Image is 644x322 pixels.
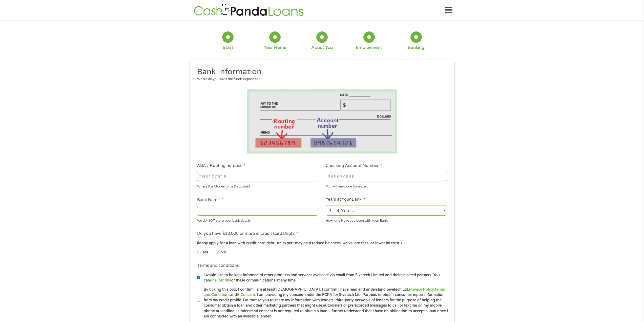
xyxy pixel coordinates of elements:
[326,182,447,189] div: You will need one for a loan.
[264,45,286,50] div: Your Home
[223,45,233,50] div: Start
[204,287,445,297] a: Terms and Conditions
[200,287,448,319] label: By ticking this box, I confirm I am at least [DEMOGRAPHIC_DATA]. I confirm I have read and unders...
[197,216,318,223] div: We do NOT store your bank details!
[326,172,447,181] input: 345634636
[192,3,305,17] img: GetLoanNow Logo
[197,231,298,236] label: Do you have $10,000 or more in Credit Card Debt?
[197,67,443,77] h2: Bank Information
[197,263,239,268] label: Terms and conditions
[409,287,434,292] a: Privacy Policy
[197,172,318,181] input: 263177916
[221,250,226,255] label: No
[311,45,333,50] div: About You
[247,89,397,154] img: Routing number location
[210,278,231,282] a: unsubscribe
[197,197,223,203] label: Bank Name
[237,293,255,297] a: E-Consent
[197,77,443,82] div: Where do you want the funds deposited?
[326,163,382,168] label: Checking Account Number
[408,45,424,50] div: Banking
[356,45,382,50] div: Employment
[197,163,245,168] label: ABA / Routing number
[200,272,448,283] label: I would like to be kept informed of other products and services available via email from Sivetech...
[326,216,447,223] div: How long Have you been with your Bank
[197,240,447,246] div: (Many apply for a loan with credit card debt. An expert may help reduce balances, waive late fees...
[326,197,365,202] label: Years at Your Bank
[197,182,318,189] div: Where the Money to be Deposited
[202,250,208,255] label: Yes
